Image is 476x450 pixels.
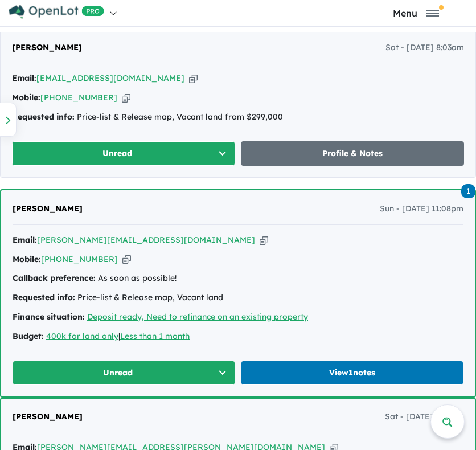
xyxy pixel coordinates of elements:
[359,7,474,18] button: Toggle navigation
[40,92,117,103] a: [PHONE_NUMBER]
[189,72,198,84] button: Copy
[46,331,118,341] a: 400k for land only
[12,112,75,122] strong: Requested info:
[87,312,308,322] a: Deposit ready, Need to refinance on an existing property
[12,73,36,83] strong: Email:
[9,5,104,19] img: Openlot PRO Logo White
[13,203,83,214] span: [PERSON_NAME]
[461,183,475,198] a: 1
[385,410,463,424] span: Sat - [DATE] 9:14am
[13,411,83,422] span: [PERSON_NAME]
[241,361,463,385] a: View1notes
[13,273,96,283] strong: Callback preference:
[13,312,85,322] strong: Finance situation:
[41,254,118,264] a: [PHONE_NUMBER]
[36,73,184,83] a: [EMAIL_ADDRESS][DOMAIN_NAME]
[241,141,464,166] a: Profile & Notes
[13,292,75,302] strong: Requested info:
[13,361,235,385] button: Unread
[12,42,82,52] span: [PERSON_NAME]
[13,254,41,264] strong: Mobile:
[260,234,268,246] button: Copy
[12,41,82,55] a: [PERSON_NAME]
[122,92,130,104] button: Copy
[461,184,475,198] span: 1
[13,410,83,424] a: [PERSON_NAME]
[380,202,463,216] span: Sun - [DATE] 11:08pm
[13,330,463,343] div: |
[37,235,255,245] a: [PERSON_NAME][EMAIL_ADDRESS][DOMAIN_NAME]
[122,253,131,265] button: Copy
[13,272,463,285] div: As soon as possible!
[13,331,44,341] strong: Budget:
[385,41,464,55] span: Sat - [DATE] 8:03am
[120,331,190,341] a: Less than 1 month
[13,291,463,305] div: Price-list & Release map, Vacant land
[12,141,235,166] button: Unread
[13,235,37,245] strong: Email:
[12,111,464,124] div: Price-list & Release map, Vacant land from $299,000
[12,92,40,103] strong: Mobile:
[13,202,83,216] a: [PERSON_NAME]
